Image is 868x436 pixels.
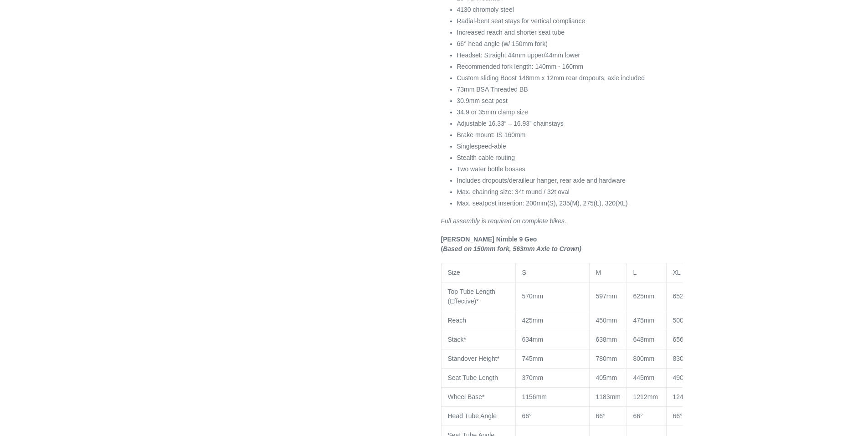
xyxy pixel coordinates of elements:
[596,317,617,324] span: 450mm
[448,288,495,305] span: Top Tube Length (Effective)*
[596,292,617,300] span: 597mm
[633,355,655,362] span: 800mm
[596,374,617,381] span: 405mm
[633,393,658,400] span: 1212mm
[448,355,500,362] span: Standover Height*
[522,336,544,343] span: 634mm
[596,412,606,420] span: 66°
[457,143,506,150] span: Singlespeed-able
[522,355,544,362] span: 745mm
[457,164,683,174] li: Two water bottle bosses
[457,40,548,47] span: 66° head angle (w/ 150mm fork)
[673,336,694,343] span: 656mm
[448,374,498,381] span: Seat Tube Length
[633,317,655,324] span: 475mm
[596,336,617,343] span: 638mm
[633,412,643,420] span: 66°
[633,374,655,381] span: 445mm
[673,292,694,300] span: 652mm
[457,120,564,127] span: Adjustable 16.33“ – 16.93” chainstays
[522,292,544,300] span: 570mm
[522,317,544,324] span: 425mm
[596,393,621,400] span: 1183mm
[633,292,655,300] span: 625mm
[457,188,570,195] span: Max. chainring size: 34t round / 32t oval
[666,263,725,282] td: XL
[673,317,694,324] span: 500mm
[441,217,566,225] em: Full assembly is required on complete bikes.
[457,51,580,59] span: Headset: Straight 44mm upper/44mm lower
[627,263,666,282] td: L
[457,154,515,161] span: Stealth cable routing
[457,177,626,184] span: Includes dropouts/derailleur hanger, rear axle and hardware
[673,393,698,400] span: 1241mm
[457,29,565,36] span: Increased reach and shorter seat tube
[448,412,497,420] span: Head Tube Angle
[673,355,694,362] span: 830mm
[457,17,586,25] span: Radial-bent seat stays for vertical compliance
[457,63,584,70] span: Recommended fork length: 140mm - 160mm
[633,336,655,343] span: 648mm
[522,393,547,400] span: 1156mm
[457,200,628,207] span: Max. seatpost insertion: 200mm(S), 235(M), 275(L), 320(XL)
[441,236,537,252] b: [PERSON_NAME] Nimble 9 Geo (
[448,317,466,324] span: Reach
[441,263,515,282] td: Size
[522,412,532,420] span: 66°
[448,336,466,343] span: Stack*
[457,130,683,140] li: Brake mount: IS 160mm
[457,108,528,116] span: 34.9 or 35mm clamp size
[443,245,581,252] i: Based on 150mm fork, 563mm Axle to Crown)
[448,393,485,400] span: Wheel Base*
[457,74,645,82] span: Custom sliding Boost 148mm x 12mm rear dropouts, axle included
[457,86,528,93] span: 73mm BSA Threaded BB
[589,263,627,282] td: M
[673,374,694,381] span: 490mm
[673,412,683,420] span: 66°
[457,6,514,13] span: 4130 chromoly steel
[457,97,508,104] span: 30.9mm seat post
[515,263,589,282] td: S
[596,355,617,362] span: 780mm
[522,374,544,381] span: 370mm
